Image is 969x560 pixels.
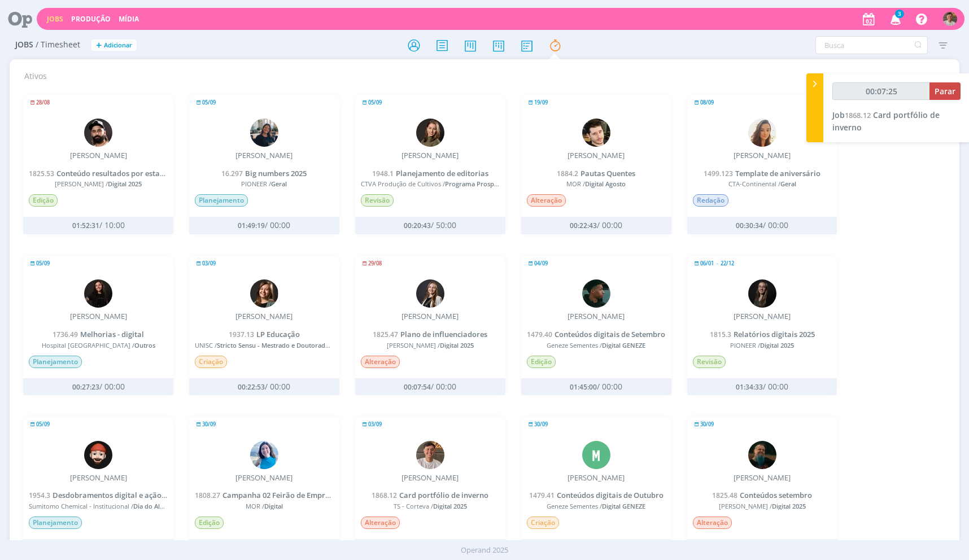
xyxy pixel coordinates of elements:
[416,279,444,308] img: L
[195,502,334,510] span: MOR /
[195,356,227,368] span: Criação
[195,194,248,207] span: Planejamento
[80,329,144,339] span: Melhorias - digital
[96,40,102,51] span: +
[51,382,146,392] div: / 00:00
[119,14,139,24] a: Mídia
[104,42,132,49] span: Adicionar
[84,119,112,147] img: B
[361,342,500,349] span: [PERSON_NAME] /
[568,151,625,160] div: [PERSON_NAME]
[36,100,50,105] span: 28/08
[534,422,548,427] span: 30/09
[736,221,763,230] span: 00:30:34
[555,329,665,339] span: Conteúdos digitais de Setembro
[29,356,82,368] span: Planejamento
[250,119,278,147] img: M
[250,279,278,308] img: L
[760,341,794,349] span: Digital 2025
[373,329,487,339] a: 1825.47Plano de influenciadores
[710,330,731,339] span: 1815.3
[372,490,488,500] a: 1868.12Card portfólio de inverno
[404,221,431,230] span: 00:20:43
[693,180,832,187] span: CTA-Continental /
[736,382,763,392] span: 01:34:33
[29,168,172,178] a: 1825.53Conteúdo resultados por estados
[91,40,137,51] button: +Adicionar
[700,261,714,266] span: 06/01
[527,194,566,207] span: Alteração
[53,330,78,339] span: 1736.49
[229,330,254,339] span: 1937.13
[235,151,293,160] div: [PERSON_NAME]
[264,502,283,510] span: Digital
[29,490,189,500] a: 1954.3Desdobramentos digital e ação interna
[221,169,243,178] span: 16.297
[400,329,487,339] span: Plano de influenciadores
[734,329,815,339] span: Relatórios digitais 2025
[943,12,957,26] img: T
[195,491,220,500] span: 1808.27
[51,221,146,230] div: / 10:00
[195,342,334,349] span: UNISC /
[780,180,796,188] span: Geral
[693,356,726,368] span: Revisão
[527,330,552,339] span: 1479.40
[712,490,812,500] a: 1825.48Conteúdos setembro
[221,168,307,178] a: 16.297Big numbers 2025
[534,261,548,266] span: 04/09
[734,474,791,483] div: [PERSON_NAME]
[582,119,610,147] img: V
[15,40,33,50] span: Jobs
[715,221,810,230] div: / 00:00
[53,329,144,339] a: 1736.49Melhorias - digital
[557,490,664,500] span: Conteúdos digitais de Outubro
[84,441,112,469] img: W
[704,168,820,178] a: 1499.123Template de aniversário
[29,491,50,500] span: 1954.3
[115,15,142,24] button: Mídia
[372,169,394,178] span: 1948.1
[700,422,714,427] span: 30/09
[602,502,645,510] span: Digital GENEZE
[401,312,459,321] div: [PERSON_NAME]
[527,356,556,368] span: Edição
[693,194,728,207] span: Redação
[580,168,635,178] span: Pautas Quentes
[582,279,610,308] img: K
[527,342,666,349] span: Geneze Sementes /
[401,151,459,160] div: [PERSON_NAME]
[748,441,776,469] img: M
[361,180,500,187] span: CTVA Produção de Cultivos /
[361,502,500,510] span: TS - Corteva /
[740,490,812,500] span: Conteúdos setembro
[368,422,382,427] span: 03/09
[202,261,216,266] span: 03/09
[529,490,664,500] a: 1479.41Conteúdos digitais de Outubro
[36,40,80,50] span: / Timesheet
[570,221,597,230] span: 00:22:43
[527,180,666,187] span: MOR /
[815,36,928,54] input: Busca
[361,194,394,207] span: Revisão
[557,168,635,178] a: 1884.2Pautas Quentes
[361,356,400,368] span: Alteração
[712,491,737,500] span: 1825.48
[56,168,172,178] span: Conteúdo resultados por estados
[748,279,776,308] img: N
[693,517,732,529] span: Alteração
[396,168,488,178] span: Planejamento de editorias
[570,382,597,392] span: 01:45:00
[70,151,127,160] div: [PERSON_NAME]
[557,169,578,178] span: 1884.2
[585,180,626,188] span: Digital Agosto
[72,382,99,392] span: 00:27:23
[36,261,50,266] span: 05/09
[527,517,559,529] span: Criação
[235,474,293,483] div: [PERSON_NAME]
[549,382,644,392] div: / 00:00
[748,119,776,147] img: V
[404,382,431,392] span: 00:07:54
[942,9,958,29] button: T
[527,502,666,510] span: Geneze Sementes /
